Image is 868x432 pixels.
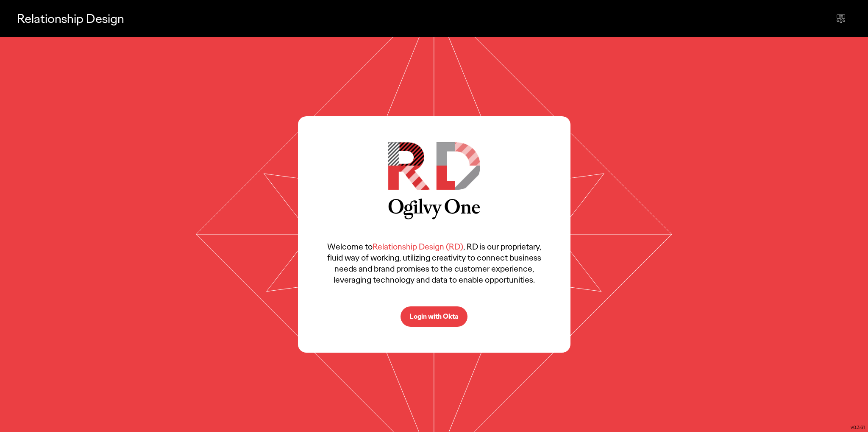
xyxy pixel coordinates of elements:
button: Login with Okta [401,306,467,327]
p: Relationship Design [17,10,124,27]
p: Welcome to , RD is our proprietary, fluid way of working, utilizing creativity to connect busines... [323,241,545,285]
div: Send feedback [831,8,851,29]
p: Login with Okta [409,313,459,320]
img: RD Logo [388,142,480,190]
span: Relationship Design (RD) [373,241,463,252]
